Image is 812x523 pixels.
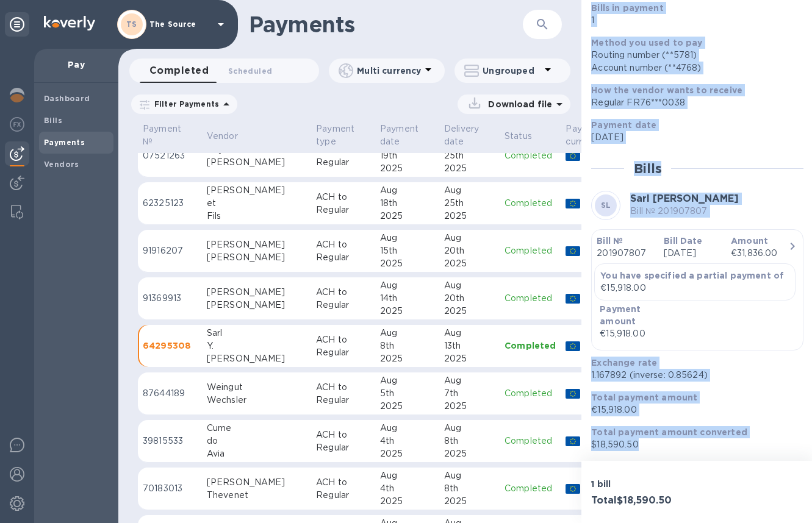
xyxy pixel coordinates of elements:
[505,435,556,447] p: Completed
[207,251,306,264] div: [PERSON_NAME]
[630,205,739,218] p: Bill № 201907807
[600,271,784,280] b: You have specified a partial payment of
[505,197,556,210] p: Completed
[444,162,495,175] div: 2025
[10,117,24,132] img: Foreign exchange
[149,99,219,109] p: Filter Payments
[444,387,495,400] div: 7th
[591,3,663,13] b: Bills in payment
[591,495,692,507] h3: Total $18,590.50
[380,244,434,257] div: 15th
[597,236,623,246] b: Bill №
[380,149,434,162] div: 19th
[591,393,697,402] b: Total payment amount
[380,123,419,148] p: Payment date
[444,257,495,270] div: 2025
[207,286,306,299] div: [PERSON_NAME]
[380,184,434,197] div: Aug
[207,447,306,460] div: Avia
[143,387,197,400] p: 87644189
[505,244,556,257] p: Completed
[380,387,434,400] div: 5th
[44,94,90,103] b: Dashboard
[380,232,434,244] div: Aug
[380,447,434,460] div: 2025
[591,38,702,48] b: Method you used to pay
[591,478,692,490] p: 1 bill
[143,482,197,495] p: 70183013
[316,476,370,502] p: ACH to Regular
[444,197,495,210] div: 25th
[505,292,556,305] p: Completed
[444,422,495,435] div: Aug
[380,292,434,305] div: 14th
[380,197,434,210] div: 18th
[380,305,434,318] div: 2025
[380,435,434,447] div: 4th
[591,229,803,350] button: Bill №201907807Bill Date[DATE]Amount€31,836.00You have specified a partial payment of€15,918.00Pa...
[44,59,109,71] p: Pay
[316,286,370,311] p: ACH to Regular
[44,16,95,30] img: Logo
[207,130,254,143] span: Vendor
[316,123,370,148] span: Payment type
[316,429,370,454] p: ACH to Regular
[44,138,85,147] b: Payments
[207,197,306,210] div: et
[380,469,434,482] div: Aug
[591,49,794,62] div: Routing number (**5781)
[664,247,721,260] p: [DATE]
[566,123,618,148] span: Payee currency
[44,160,79,169] b: Vendors
[380,352,434,365] div: 2025
[380,123,434,148] span: Payment date
[731,247,788,260] div: €31,836.00
[316,333,370,359] p: ACH to Regular
[483,98,552,110] p: Download file
[731,236,768,246] b: Amount
[444,292,495,305] div: 20th
[444,123,479,148] p: Delivery date
[591,438,794,451] p: $18,590.50
[444,149,495,162] div: 25th
[143,292,197,305] p: 91369913
[505,130,532,143] p: Status
[591,62,794,74] div: Account number (**4768)
[444,232,495,244] div: Aug
[444,123,495,148] span: Delivery date
[316,143,370,169] p: ACH to Regular
[483,65,541,77] p: Ungrouped
[207,156,306,169] div: [PERSON_NAME]
[143,435,197,447] p: 39815533
[591,131,794,144] p: [DATE]
[44,116,62,125] b: Bills
[444,400,495,413] div: 2025
[505,482,556,495] p: Completed
[207,352,306,365] div: [PERSON_NAME]
[207,299,306,311] div: [PERSON_NAME]
[380,374,434,387] div: Aug
[444,447,495,460] div: 2025
[207,476,306,489] div: [PERSON_NAME]
[316,123,354,148] p: Payment type
[143,123,181,148] p: Payment №
[591,96,794,109] div: Regular FR76***0038
[207,422,306,435] div: Cume
[316,381,370,407] p: ACH to Regular
[601,201,611,210] b: SL
[505,130,548,143] span: Status
[316,238,370,264] p: ACH to Regular
[444,327,495,340] div: Aug
[380,422,434,435] div: Aug
[126,20,137,29] b: TS
[591,369,794,382] p: 1.167892 (inverse: 0.85624)
[207,184,306,197] div: [PERSON_NAME]
[380,340,434,352] div: 8th
[444,374,495,387] div: Aug
[207,381,306,394] div: Weingut
[444,184,495,197] div: Aug
[143,149,197,162] p: 07521263
[207,340,306,352] div: Y.
[634,161,661,176] h2: Bills
[207,130,238,143] p: Vendor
